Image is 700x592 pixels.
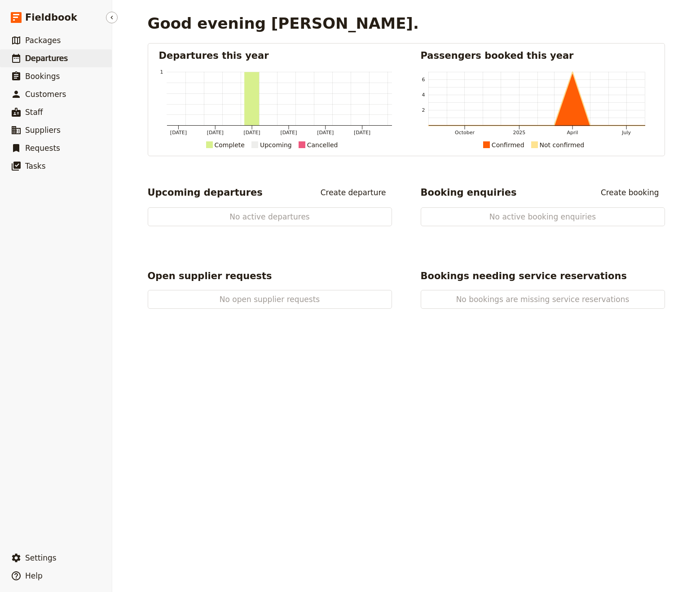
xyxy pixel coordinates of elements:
[422,92,425,98] tspan: 4
[25,72,60,81] span: Bookings
[25,144,60,153] span: Requests
[260,140,292,150] div: Upcoming
[280,130,297,136] tspan: [DATE]
[25,90,66,99] span: Customers
[177,294,363,305] span: No open supplier requests
[492,140,524,150] div: Confirmed
[450,211,636,222] span: No active booking enquiries
[307,140,338,150] div: Cancelled
[25,54,68,63] span: Departures
[421,186,517,199] h2: Booking enquiries
[170,130,186,136] tspan: [DATE]
[354,130,370,136] tspan: [DATE]
[160,69,163,75] tspan: 1
[25,36,61,45] span: Packages
[215,140,245,150] div: Complete
[567,130,578,136] tspan: April
[207,130,223,136] tspan: [DATE]
[25,162,46,171] span: Tasks
[159,49,392,62] h2: Departures this year
[148,14,419,32] h1: Good evening [PERSON_NAME].
[148,186,263,199] h2: Upcoming departures
[243,130,260,136] tspan: [DATE]
[595,185,665,200] a: Create booking
[25,571,43,580] span: Help
[513,130,525,136] tspan: 2025
[148,269,272,283] h2: Open supplier requests
[450,294,636,305] span: No bookings are missing service reservations
[455,130,475,136] tspan: October
[25,108,43,117] span: Staff
[177,211,363,222] span: No active departures
[106,12,118,23] button: Hide menu
[317,130,334,136] tspan: [DATE]
[422,107,425,113] tspan: 2
[621,130,631,136] tspan: July
[540,140,585,150] div: Not confirmed
[421,269,627,283] h2: Bookings needing service reservations
[25,11,77,24] span: Fieldbook
[422,77,425,83] tspan: 6
[25,126,61,135] span: Suppliers
[315,185,392,200] a: Create departure
[25,553,57,562] span: Settings
[421,49,654,62] h2: Passengers booked this year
